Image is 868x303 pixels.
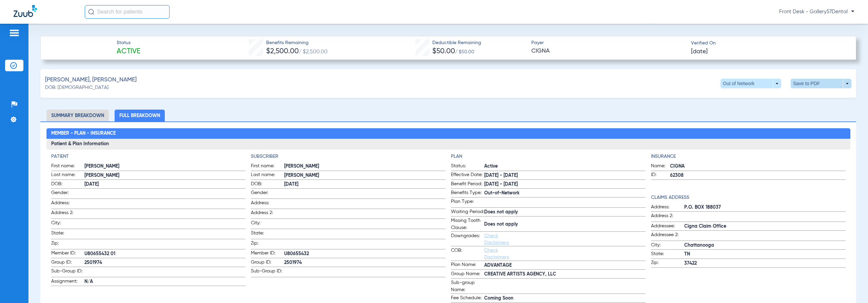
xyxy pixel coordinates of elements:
span: City: [51,220,84,229]
span: CIGNA [670,163,846,170]
span: Last name: [251,171,284,179]
span: [DATE] [84,181,246,188]
span: State: [651,250,684,259]
span: 2501974 [84,259,246,266]
span: Sub-Group ID: [51,268,84,277]
span: Benefits Remaining [266,39,328,46]
span: Assignment: [51,278,84,286]
span: Benefits Type: [451,189,484,197]
span: Zip: [51,240,84,249]
app-breakdown-title: Plan [451,153,646,160]
span: Addressee: [651,223,684,231]
span: $2,500.00 [266,48,299,55]
span: ID: [651,171,670,179]
span: / $50.00 [455,50,474,54]
span: 62308 [670,172,846,179]
span: Does not apply [484,209,646,216]
span: Waiting Period: [451,208,484,216]
span: U80655432 01 [84,250,246,258]
span: / $2,500.00 [299,49,328,55]
span: Group Name: [451,270,484,279]
span: Address 2: [651,212,684,222]
span: [PERSON_NAME] [284,172,446,179]
span: DOB: [DEMOGRAPHIC_DATA] [45,84,108,91]
span: Member ID: [251,250,284,258]
span: Zip: [251,240,284,249]
li: Summary Breakdown [46,110,109,121]
span: Fee Schedule: [451,295,484,303]
span: Deductible Remaining [432,39,481,46]
span: Chattanooga [684,242,846,249]
span: Address: [651,204,684,212]
span: [DATE] - [DATE] [484,172,646,179]
span: Coming Soon [484,295,646,302]
span: COB: [451,247,484,261]
span: First name: [251,163,284,171]
span: DOB: [251,181,284,189]
img: Zuub Logo [14,5,37,17]
span: Status [117,39,140,46]
span: [PERSON_NAME] [284,163,446,170]
span: Active [484,163,646,170]
span: Gender: [51,189,84,198]
h4: Subscriber [251,153,446,160]
span: Downgrades: [451,232,484,246]
span: Cigna Claim Office [684,223,846,230]
span: Effective Date: [451,171,484,179]
span: 37422 [684,260,846,267]
span: CIGNA [531,47,685,55]
span: Plan Type: [451,198,484,207]
h2: Member - Plan - Insurance [46,128,850,139]
span: [PERSON_NAME] [84,163,246,170]
span: Verified On [691,40,845,47]
span: Front Desk - Gallery57Dental [779,8,854,15]
span: ADVANTAGE [484,262,646,269]
input: Search for patients [85,5,170,19]
span: Zip: [651,259,684,267]
span: Sub-group Name: [451,279,484,293]
span: Does not apply [484,221,646,228]
span: Active [117,47,140,56]
span: CREATIVE ARTISTS AGENCY, LLC [484,271,646,278]
a: Check Disclaimers [484,233,509,245]
span: [PERSON_NAME] [84,172,246,179]
span: Member ID: [51,250,84,258]
button: Out of Network [721,79,781,88]
span: [DATE] [691,48,708,56]
span: Name: [651,163,670,171]
h3: Patient & Plan Information [46,139,850,150]
img: hamburger-icon [9,29,20,37]
a: Check Disclaimers [484,248,509,260]
span: [DATE] [284,181,446,188]
span: P.O. BOX 188037 [684,204,846,211]
span: Last name: [51,171,84,179]
span: Benefit Period: [451,181,484,189]
span: Address 2: [51,209,84,219]
iframe: Chat Widget [834,270,868,303]
span: Missing Tooth Clause: [451,217,484,231]
img: Search Icon [88,9,94,15]
span: Address: [251,200,284,209]
span: City: [651,242,684,250]
li: Full Breakdown [115,110,165,121]
span: Sub-Group ID: [251,268,284,277]
span: U80655432 [284,250,446,258]
h4: Patient [51,153,246,160]
button: Save to PDF [791,79,851,88]
h4: Claims Address [651,194,846,201]
span: N/A [84,278,246,285]
span: [PERSON_NAME], [PERSON_NAME] [45,76,137,84]
span: Group ID: [51,259,84,267]
span: Status: [451,163,484,171]
span: [DATE] - [DATE] [484,181,646,188]
span: Gender: [251,189,284,198]
span: $50.00 [432,48,455,55]
span: Addressee 2: [651,231,684,241]
span: DOB: [51,181,84,189]
span: First name: [51,163,84,171]
span: Address 2: [251,209,284,219]
span: State: [51,230,84,239]
span: City: [251,220,284,229]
